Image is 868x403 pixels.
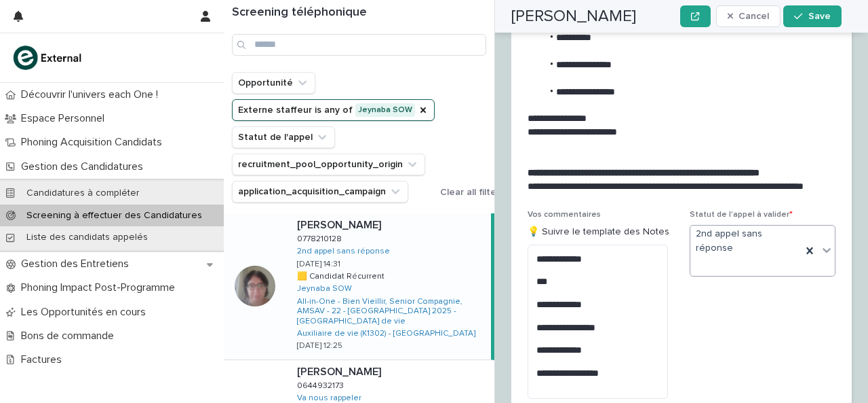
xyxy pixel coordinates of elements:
span: Cancel [738,12,769,21]
p: 0778210128 [297,232,344,244]
p: Gestion des Entretiens [16,258,140,270]
a: All-in-One - Bien Vieillir, Senior Compagnie, AMSAV - 22 - [GEOGRAPHIC_DATA] 2025 - [GEOGRAPHIC_D... [297,297,486,326]
span: 2nd appel sans réponse [696,227,796,256]
span: Statut de l'appel à valider [690,211,793,219]
p: Bons de commande [16,330,125,343]
a: [PERSON_NAME][PERSON_NAME] 07782101280778210128 2nd appel sans réponse [DATE] 14:31🟨 Candidat Réc... [224,213,494,360]
span: Vos commentaires [528,211,601,219]
button: Clear all filters [435,182,505,203]
p: [DATE] 14:31 [297,260,340,269]
p: [PERSON_NAME] [297,216,384,232]
h1: Screening téléphonique [232,5,486,20]
span: Clear all filters [440,188,505,197]
button: Statut de l'appel [232,126,335,148]
p: 0644932173 [297,379,347,391]
p: [PERSON_NAME] [297,363,384,379]
p: Gestion des Candidatures [16,160,154,173]
img: bc51vvfgR2QLHU84CWIQ [11,44,85,71]
p: Découvrir l'univers each One ! [16,88,169,101]
button: Save [783,5,841,27]
button: application_acquisition_campaign [232,181,408,203]
p: Espace Personnel [16,112,115,125]
p: 🟨 Candidat Récurrent [297,269,387,281]
p: 💡 Suivre le template des Notes [528,225,673,239]
a: Auxiliaire de vie (K1302) - [GEOGRAPHIC_DATA] [297,329,475,338]
p: Les Opportunités en cours [16,306,157,319]
span: Save [808,12,831,21]
button: Opportunité [232,72,315,94]
button: Cancel [716,5,781,27]
p: Liste des candidats appelés [16,232,159,243]
p: Phoning Acquisition Candidats [16,136,173,149]
input: Search [232,34,486,56]
a: Va nous rappeler [297,393,361,403]
p: [DATE] 12:25 [297,341,342,351]
h2: [PERSON_NAME] [511,7,636,27]
a: Jeynaba SOW [297,284,352,294]
button: Externe staffeur [232,99,435,121]
a: 2nd appel sans réponse [297,247,390,256]
p: Screening à effectuer des Candidatures [16,210,213,222]
button: recruitment_pool_opportunity_origin [232,154,425,175]
p: Phoning Impact Post-Programme [16,281,186,294]
p: Factures [16,353,73,366]
p: Candidatures à compléter [16,188,151,199]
